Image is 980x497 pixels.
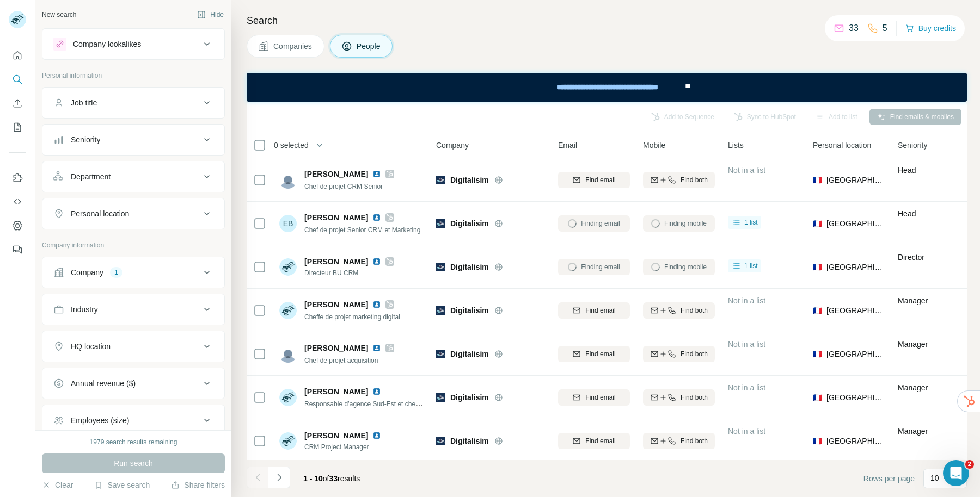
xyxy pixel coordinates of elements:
[436,219,445,228] img: Logo of Digitalisim
[643,389,715,406] button: Find both
[42,259,224,285] button: Company1
[813,349,822,359] span: 🇫🇷
[728,340,765,349] span: Not in a list
[813,305,822,316] span: 🇫🇷
[826,218,885,229] span: [GEOGRAPHIC_DATA]
[898,209,916,218] span: Head
[42,480,73,490] button: Clear
[930,473,939,483] p: 10
[943,460,969,486] iframe: Intercom live chat
[110,268,122,277] div: 1
[9,94,26,113] button: Enrich CSV
[94,480,150,490] button: Save search
[813,392,822,403] span: 🇫🇷
[9,70,26,89] button: Search
[42,164,224,190] button: Department
[728,383,765,392] span: Not in a list
[279,171,297,189] img: Avatar
[898,340,928,349] span: Manager
[42,90,224,116] button: Job title
[826,305,885,316] span: [GEOGRAPHIC_DATA]
[585,306,615,315] span: Find email
[558,140,577,151] span: Email
[304,430,368,441] span: [PERSON_NAME]
[450,305,489,316] span: Digitalisim
[643,346,715,362] button: Find both
[558,172,630,188] button: Find email
[863,473,915,484] span: Rows per page
[728,140,744,151] span: Lists
[189,7,231,23] button: Hide
[558,389,630,406] button: Find email
[304,442,385,452] span: CRM Project Manager
[71,134,100,145] div: Seniority
[9,168,26,188] button: Use Surfe on LinkedIn
[813,436,822,446] span: 🇫🇷
[898,296,928,305] span: Manager
[304,226,420,234] span: Chef de projet Senior CRM et Marketing
[826,349,885,359] span: [GEOGRAPHIC_DATA]
[681,393,708,402] span: Find both
[171,480,225,490] button: Share filters
[898,427,928,436] span: Manager
[450,392,489,403] span: Digitalisim
[681,306,708,315] span: Find both
[71,267,103,278] div: Company
[558,346,630,362] button: Find email
[643,302,715,319] button: Find both
[304,256,368,267] span: [PERSON_NAME]
[436,176,445,184] img: Logo of Digitalisim
[643,433,715,449] button: Find both
[558,433,630,449] button: Find email
[898,253,924,262] span: Director
[71,341,111,352] div: HQ location
[274,140,309,151] span: 0 selected
[9,46,26,65] button: Quick start
[744,261,758,271] span: 1 list
[42,370,224,396] button: Annual revenue ($)
[247,13,967,28] h4: Search
[304,183,383,190] span: Chef de projet CRM Senior
[71,378,136,389] div: Annual revenue ($)
[450,262,489,272] span: Digitalisim
[73,39,141,49] div: Company lookalikes
[643,172,715,188] button: Find both
[90,437,177,447] div: 1979 search results remaining
[303,474,323,483] span: 1 - 10
[42,407,224,433] button: Employees (size)
[372,170,381,178] img: LinkedIn logo
[42,240,225,250] p: Company information
[450,218,489,229] span: Digitalisim
[42,71,225,80] p: Personal information
[323,474,329,483] span: of
[279,258,297,276] img: Avatar
[813,175,822,185] span: 🇫🇷
[681,349,708,359] span: Find both
[303,474,360,483] span: results
[9,216,26,235] button: Dashboard
[372,431,381,440] img: LinkedIn logo
[826,392,885,403] span: [GEOGRAPHIC_DATA]
[585,436,615,446] span: Find email
[247,73,967,102] iframe: Banner
[71,304,98,315] div: Industry
[728,427,765,436] span: Not in a list
[372,387,381,396] img: LinkedIn logo
[42,10,76,20] div: New search
[558,302,630,319] button: Find email
[372,257,381,266] img: LinkedIn logo
[357,41,382,52] span: People
[9,240,26,259] button: Feedback
[585,175,615,185] span: Find email
[304,169,368,179] span: [PERSON_NAME]
[42,127,224,153] button: Seniority
[826,262,885,272] span: [GEOGRAPHIC_DATA]
[304,313,400,321] span: Cheffe de projet marketing digital
[304,343,368,353] span: [PERSON_NAME]
[898,140,927,151] span: Seniority
[71,415,129,426] div: Employees (size)
[279,432,297,450] img: Avatar
[279,389,297,406] img: Avatar
[42,201,224,227] button: Personal location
